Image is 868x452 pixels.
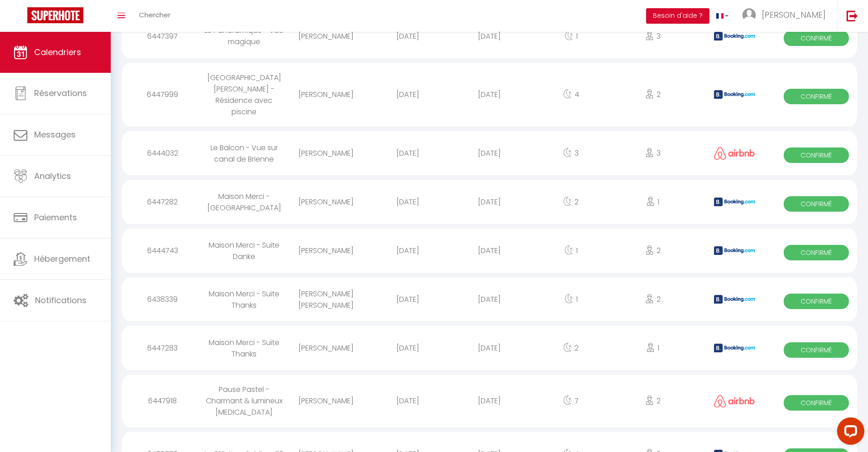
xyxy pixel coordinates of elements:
[448,187,530,217] div: [DATE]
[448,333,530,363] div: [DATE]
[34,253,90,264] span: Hébergement
[285,138,367,168] div: [PERSON_NAME]
[122,80,203,109] div: 6447999
[34,87,87,99] span: Réservations
[762,9,826,20] span: [PERSON_NAME]
[847,10,858,21] img: logout
[612,138,693,168] div: 3
[784,89,849,104] span: Confirmé
[285,333,367,363] div: [PERSON_NAME]
[448,236,530,265] div: [DATE]
[714,147,755,160] img: airbnb2.png
[530,333,612,363] div: 2
[367,21,448,51] div: [DATE]
[612,333,693,363] div: 1
[203,63,285,127] div: [GEOGRAPHIC_DATA][PERSON_NAME] - Résidence avec piscine
[714,198,755,206] img: booking2.png
[714,344,755,352] img: booking2.png
[367,236,448,265] div: [DATE]
[285,80,367,109] div: [PERSON_NAME]
[122,187,203,217] div: 6447282
[122,21,203,51] div: 6447397
[448,284,530,314] div: [DATE]
[784,395,849,411] span: Confirmé
[35,295,87,306] span: Notifications
[612,187,693,217] div: 1
[714,395,755,408] img: airbnb2.png
[367,138,448,168] div: [DATE]
[784,147,849,163] span: Confirmé
[34,129,76,140] span: Messages
[139,10,170,20] span: Chercher
[714,295,755,304] img: booking2.png
[203,279,285,320] div: Maison Merci - Suite Thanks
[530,21,612,51] div: 1
[612,236,693,265] div: 2
[784,294,849,309] span: Confirmé
[367,187,448,217] div: [DATE]
[530,80,612,109] div: 4
[784,245,849,260] span: Confirmé
[448,386,530,416] div: [DATE]
[27,7,83,23] img: Super Booking
[367,386,448,416] div: [DATE]
[367,80,448,109] div: [DATE]
[784,342,849,358] span: Confirmé
[530,187,612,217] div: 2
[448,21,530,51] div: [DATE]
[285,21,367,51] div: [PERSON_NAME]
[714,90,755,99] img: booking2.png
[646,8,709,24] button: Besoin d'aide ?
[285,236,367,265] div: [PERSON_NAME]
[122,333,203,363] div: 6447283
[34,170,71,182] span: Analytics
[203,230,285,271] div: Maison Merci - Suite Danke
[612,80,693,109] div: 2
[122,138,203,168] div: 6444032
[285,187,367,217] div: [PERSON_NAME]
[612,284,693,314] div: 2
[612,21,693,51] div: 3
[285,279,367,320] div: [PERSON_NAME] [PERSON_NAME]
[285,386,367,416] div: [PERSON_NAME]
[784,196,849,212] span: Confirmé
[448,138,530,168] div: [DATE]
[714,246,755,255] img: booking2.png
[122,284,203,314] div: 6438339
[530,236,612,265] div: 1
[122,386,203,416] div: 6447918
[530,284,612,314] div: 1
[830,414,868,452] iframe: LiveChat chat widget
[448,80,530,109] div: [DATE]
[367,284,448,314] div: [DATE]
[34,46,81,58] span: Calendriers
[714,32,755,41] img: booking2.png
[203,375,285,427] div: Pause Pastel - Charmant & lumineux [MEDICAL_DATA]
[203,182,285,223] div: Maison Merci - [GEOGRAPHIC_DATA]
[34,212,77,223] span: Paiements
[203,328,285,369] div: Maison Merci - Suite Thanks
[203,133,285,174] div: Le Balcon - Vue sur canal de Brienne
[367,333,448,363] div: [DATE]
[530,138,612,168] div: 3
[530,386,612,416] div: 7
[612,386,693,416] div: 2
[122,236,203,265] div: 6444743
[742,8,756,22] img: ...
[784,30,849,46] span: Confirmé
[203,15,285,56] div: Le Panoramique - Vue magique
